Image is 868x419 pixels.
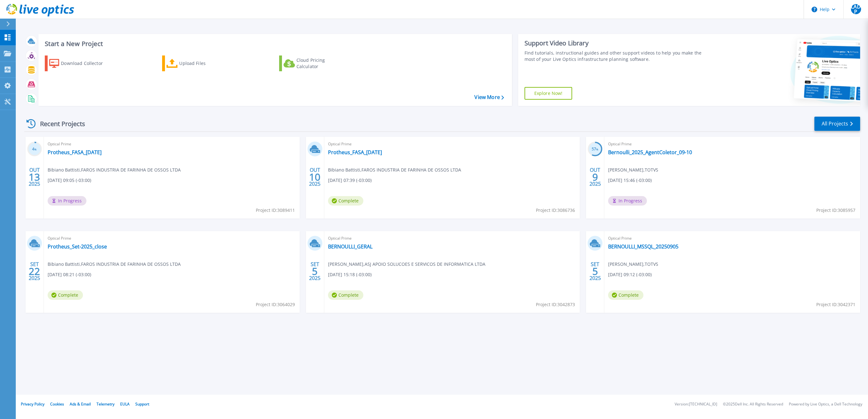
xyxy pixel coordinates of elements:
[179,57,230,70] div: Upload Files
[589,260,601,283] div: SET 2025
[525,50,702,62] div: Find tutorials, instructional guides and other support videos to help you make the most of your L...
[536,301,575,308] span: Project ID: 3042873
[608,261,658,268] span: [PERSON_NAME] , TOTVS
[34,148,37,151] span: %
[596,148,598,151] span: %
[162,55,232,71] a: Upload Files
[328,243,372,250] a: BERNOULLI_GERAL
[48,243,107,250] a: Protheus_Set-2025_close
[525,87,572,100] a: Explore Now!
[592,174,598,180] span: 9
[328,166,461,173] span: Bibiano Battisti , FAROS INDUSTRIA DE FARINHA DE OSSOS LTDA
[28,260,40,283] div: SET 2025
[256,207,295,214] span: Project ID: 3089411
[45,55,115,71] a: Download Collector
[120,401,130,407] a: EULA
[61,57,111,70] div: Download Collector
[328,271,372,278] span: [DATE] 15:18 (-03:00)
[279,55,349,71] a: Cloud Pricing Calculator
[48,166,181,173] span: Bibiano Battisti , FAROS INDUSTRIA DE FARINHA DE OSSOS LTDA
[608,243,678,250] a: BERNOULLI_MSSQL_20250905
[589,166,601,189] div: OUT 2025
[45,40,504,47] h3: Start a New Project
[70,401,91,407] a: Ads & Email
[328,261,485,268] span: [PERSON_NAME] , ASJ APOIO SOLUCOES E SERVICOS DE INFORMATICA LTDA
[48,196,86,206] span: In Progress
[525,39,702,47] div: Support Video Library
[588,146,602,153] h3: 57
[48,141,296,148] span: Optical Prime
[328,177,372,184] span: [DATE] 07:39 (-03:00)
[608,149,692,155] a: Bernoulli_2025_AgentColetor_09-10
[328,149,382,155] a: Protheus_FASA_[DATE]
[309,260,321,283] div: SET 2025
[608,166,658,173] span: [PERSON_NAME] , TOTVS
[28,166,40,189] div: OUT 2025
[816,301,855,308] span: Project ID: 3042371
[814,117,860,131] a: All Projects
[608,290,643,300] span: Complete
[48,261,181,268] span: Bibiano Battisti , FAROS INDUSTRIA DE FARINHA DE OSSOS LTDA
[27,146,42,153] h3: 4
[29,174,40,180] span: 13
[48,290,83,300] span: Complete
[608,177,652,184] span: [DATE] 15:46 (-03:00)
[328,235,576,242] span: Optical Prime
[723,402,783,406] li: © 2025 Dell Inc. All Rights Reserved
[309,174,320,180] span: 10
[328,141,576,148] span: Optical Prime
[29,269,40,274] span: 22
[328,196,363,206] span: Complete
[48,149,102,155] a: Protheus_FASA_[DATE]
[608,271,652,278] span: [DATE] 09:12 (-03:00)
[256,301,295,308] span: Project ID: 3064029
[328,290,363,300] span: Complete
[48,177,91,184] span: [DATE] 09:05 (-03:00)
[851,4,861,14] span: LADP
[135,401,149,407] a: Support
[309,166,321,189] div: OUT 2025
[592,269,598,274] span: 5
[312,269,318,274] span: 5
[24,116,94,131] div: Recent Projects
[675,402,717,406] li: Version: [TECHNICAL_ID]
[536,207,575,214] span: Project ID: 3086736
[608,196,647,206] span: In Progress
[816,207,855,214] span: Project ID: 3085957
[97,401,114,407] a: Telemetry
[21,401,44,407] a: Privacy Policy
[608,235,856,242] span: Optical Prime
[296,57,347,70] div: Cloud Pricing Calculator
[789,402,862,406] li: Powered by Live Optics, a Dell Technology
[48,271,91,278] span: [DATE] 08:21 (-03:00)
[608,141,856,148] span: Optical Prime
[474,94,504,100] a: View More
[50,401,64,407] a: Cookies
[48,235,296,242] span: Optical Prime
